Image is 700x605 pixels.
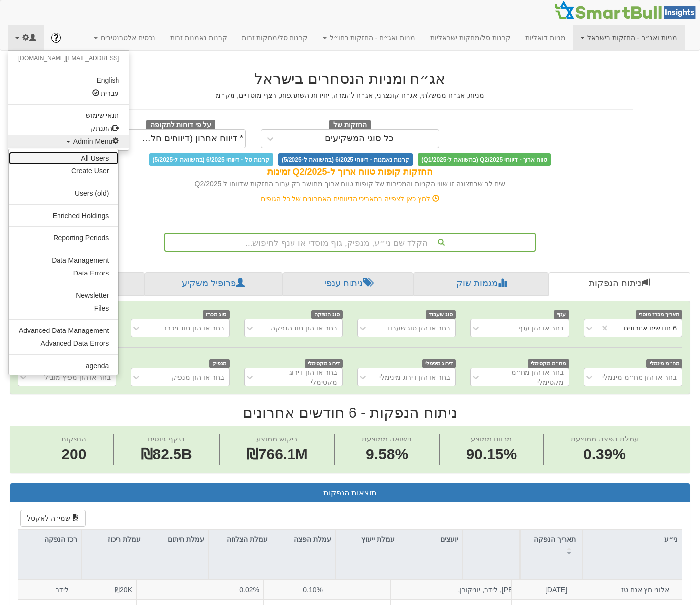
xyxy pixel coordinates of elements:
[362,435,412,443] span: תשואה ממוצעת
[278,153,413,166] span: קרנות נאמנות - דיווחי 6/2025 (בהשוואה ל-5/2025)
[146,120,215,131] span: על פי דוחות לתקופה
[399,530,462,549] div: יועצים
[549,272,690,296] a: ניתוח הנפקות
[471,435,512,443] span: מרווח ממוצע
[9,187,118,200] a: Users (old)
[413,272,549,296] a: מגמות שוק
[141,446,192,462] span: ₪82.5B
[9,209,118,222] a: Enriched Holdings
[283,272,414,296] a: ניתוח ענפי
[18,530,81,549] div: רכז הנפקה
[20,510,86,527] button: שמירה לאקסל
[67,166,633,179] div: החזקות קופות טווח ארוך ל-Q2/2025 זמינות
[315,25,423,50] a: מניות ואג״ח - החזקות בחו״ל
[646,359,682,368] span: מח״מ מינמלי
[518,323,564,333] div: בחר או הזן ענף
[463,530,571,549] div: מפיצי משנה
[466,444,517,465] span: 90.15%
[9,289,118,302] a: Newsletter
[583,530,682,549] div: ני״ע
[67,92,633,99] h5: מניות, אג״ח ממשלתי, אג״ח קונצרני, אג״ח להמרה, יחידות השתתפות, רצף מוסדיים, מק״מ
[9,302,118,315] a: Files
[209,359,230,368] span: מנפיק
[423,25,518,50] a: קרנות סל/מחקות ישראליות
[86,25,163,50] a: נכסים אלטרנטיבים
[9,152,118,165] a: All Users
[9,165,118,177] a: Create User
[61,435,86,443] span: הנפקות
[9,324,118,337] a: Advanced Data Management
[18,489,682,497] h3: תוצאות הנפקות
[8,122,129,135] a: התנתק
[8,109,129,122] a: תנאי שימוש
[148,435,184,443] span: היקף גיוסים
[8,135,129,148] a: Admin Menu
[329,120,371,131] span: החזקות של
[521,530,582,560] div: תאריך הנפקה
[172,372,224,382] div: בחר או הזן מנפיק
[458,585,559,595] div: [PERSON_NAME], לידר, יוניקורן, קומפאס רוז, י.א.צ השקעות
[518,25,573,50] a: מניות דואליות
[528,359,569,368] span: מח״מ מקסימלי
[9,267,118,279] a: Data Errors
[73,137,119,145] span: Admin Menu
[636,310,682,319] span: תאריך מכרז מוסדי
[10,404,690,421] h2: ניתוח הנפקות - 6 חודשים אחרונים
[268,585,323,595] div: 0.10%
[362,444,412,465] span: 9.58%
[336,530,399,549] div: עמלת ייעוץ
[9,337,118,350] a: Advanced Data Errors
[624,323,677,333] div: 6 חודשים אחרונים
[163,25,234,50] a: קרנות נאמנות זרות
[379,372,451,382] div: בחר או הזן דירוג מינימלי
[571,435,638,443] span: עמלת הפצה ממוצעת
[204,585,259,595] div: 0.02%
[426,310,456,319] span: סוג שעבוד
[386,323,451,333] div: בחר או הזן סוג שעבוד
[145,530,208,549] div: עמלת חיתום
[145,272,283,296] a: פרופיל משקיע
[203,310,230,319] span: סוג מכרז
[487,367,563,387] div: בחר או הזן מח״מ מקסימלי
[53,33,58,43] span: ?
[67,179,633,189] div: שים לב שבתצוגה זו שווי הקניות והמכירות של קופות טווח ארוך מחושב רק עבור החזקות שדווחו ל Q2/2025
[578,585,669,595] div: אלוני חץ אגח טז
[44,372,111,382] div: בחר או הזן מפיץ מוביל
[602,372,677,382] div: בחר או הזן מח״מ מינמלי
[8,149,119,375] ul: Admin Menu
[311,310,343,319] span: סוג הנפקה
[554,0,700,20] img: Smartbull
[418,153,551,166] span: טווח ארוך - דיווחי Q2/2025 (בהשוואה ל-Q1/2025)
[67,70,633,87] h2: אג״ח ומניות הנסחרים בישראל
[60,194,640,204] div: לחץ כאן לצפייה בתאריכי הדיווחים האחרונים של כל הגופים
[149,153,273,166] span: קרנות סל - דיווחי 6/2025 (בהשוואה ל-5/2025)
[271,323,337,333] div: בחר או הזן סוג הנפקה
[272,530,335,549] div: עמלת הפצה
[234,25,316,50] a: קרנות סל/מחקות זרות
[422,359,456,368] span: דירוג מינימלי
[164,323,224,333] div: בחר או הזן סוג מכרז
[44,25,68,50] a: ?
[165,234,535,251] div: הקלד שם ני״ע, מנפיק, גוף מוסדי או ענף לחיפוש...
[261,367,337,387] div: בחר או הזן דירוג מקסימלי
[515,585,567,595] div: [DATE]
[82,530,145,549] div: עמלת ריכוז
[9,359,118,372] a: agenda
[246,446,308,462] span: ₪766.1M
[137,134,244,144] div: * דיווח אחרון (דיווחים חלקיים)
[61,444,86,465] span: 200
[256,435,298,443] span: ביקוש ממוצע
[14,585,69,595] div: לידר
[9,231,118,244] a: Reporting Periods
[571,444,638,465] span: 0.39%
[8,87,129,100] a: עברית
[115,586,132,594] span: ₪20K
[8,74,129,87] a: English
[305,359,343,368] span: דירוג מקסימלי
[8,53,129,64] li: [EMAIL_ADDRESS][DOMAIN_NAME]
[9,254,118,267] a: Data Management
[325,134,394,144] div: כל סוגי המשקיעים
[573,25,685,50] a: מניות ואג״ח - החזקות בישראל
[209,530,272,549] div: עמלת הצלחה
[554,310,569,319] span: ענף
